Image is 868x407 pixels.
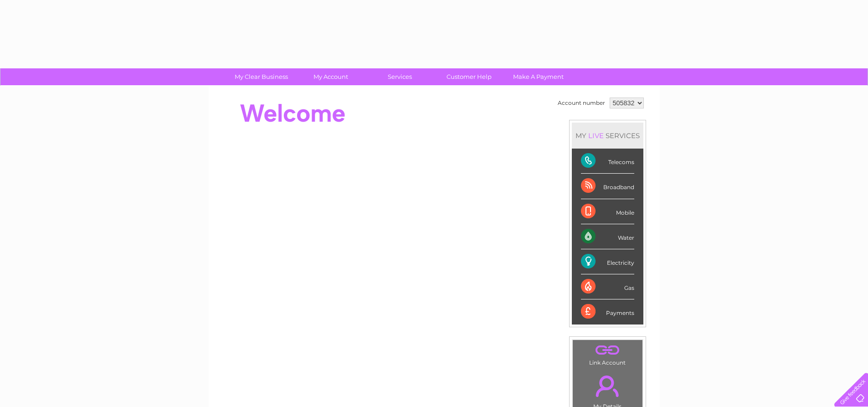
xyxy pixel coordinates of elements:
a: Services [362,68,437,85]
td: Account number [555,95,607,111]
a: Customer Help [431,68,507,85]
a: My Account [293,68,368,85]
div: Broadband [581,174,634,199]
div: Electricity [581,249,634,274]
a: . [575,370,640,402]
div: Water [581,224,634,249]
a: Make A Payment [501,68,576,85]
a: My Clear Business [224,68,299,85]
td: Link Account [572,340,643,368]
div: Telecoms [581,149,634,174]
div: Mobile [581,199,634,224]
a: . [575,342,640,358]
div: LIVE [586,131,606,140]
div: Gas [581,274,634,299]
div: MY SERVICES [572,123,643,149]
div: Payments [581,299,634,324]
